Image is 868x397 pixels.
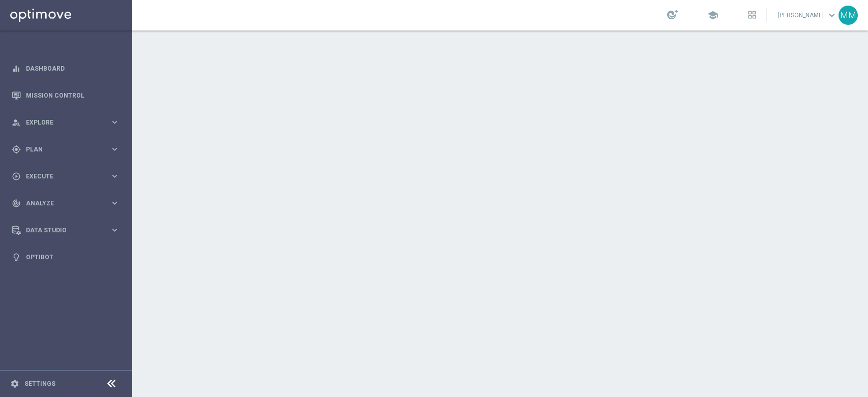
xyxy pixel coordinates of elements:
a: Optibot [26,243,119,270]
button: Data Studio keyboard_arrow_right [11,226,120,234]
div: Mission Control [12,82,119,109]
div: Dashboard [12,55,119,82]
i: settings [10,379,19,388]
span: keyboard_arrow_down [826,10,837,21]
i: lightbulb [12,253,21,262]
i: keyboard_arrow_right [110,198,119,208]
i: keyboard_arrow_right [110,225,119,235]
button: track_changes Analyze keyboard_arrow_right [11,199,120,207]
a: Mission Control [26,82,119,109]
i: play_circle_outline [12,172,21,181]
button: person_search Explore keyboard_arrow_right [11,118,120,127]
i: track_changes [12,199,21,208]
div: Plan [12,145,110,154]
a: Dashboard [26,55,119,82]
i: keyboard_arrow_right [110,144,119,154]
div: MM [839,6,858,25]
i: keyboard_arrow_right [110,117,119,127]
i: person_search [12,118,21,127]
button: lightbulb Optibot [11,253,120,261]
div: Optibot [12,243,119,270]
a: [PERSON_NAME]keyboard_arrow_down [777,8,839,23]
span: Plan [26,146,110,152]
button: equalizer Dashboard [11,65,120,73]
i: keyboard_arrow_right [110,171,119,181]
span: Explore [26,119,110,126]
i: gps_fixed [12,145,21,154]
div: Explore [12,118,110,127]
span: Data Studio [26,227,110,233]
i: equalizer [12,64,21,73]
span: Analyze [26,200,110,206]
button: gps_fixed Plan keyboard_arrow_right [11,145,120,154]
div: Execute [12,172,110,181]
span: Execute [26,173,110,179]
span: school [707,10,719,21]
button: play_circle_outline Execute keyboard_arrow_right [11,172,120,180]
div: Analyze [12,199,110,208]
button: Mission Control [11,91,120,100]
div: Data Studio [12,226,110,235]
a: Settings [24,381,55,387]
